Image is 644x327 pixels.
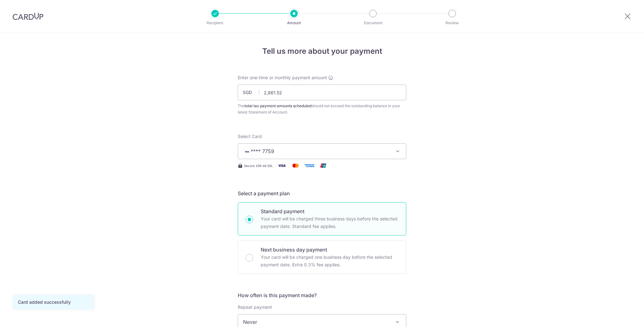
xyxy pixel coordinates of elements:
[317,162,330,169] img: Union Pay
[289,162,302,169] img: Mastercard
[238,291,406,299] h5: How often is this payment made?
[192,20,238,26] p: Recipient
[303,162,316,169] img: American Express
[271,20,317,26] p: Amount
[261,246,398,253] p: Next business day payment
[275,162,288,169] img: Visa
[429,20,475,26] p: Review
[18,299,88,305] div: Card added successfully
[238,134,262,139] span: translation missing: en.payables.payment_networks.credit_card.summary.labels.select_card
[261,208,398,215] p: Standard payment
[245,103,311,108] b: total tax payment amounts scheduled
[261,253,398,269] p: Your card will be charged one business day before the selected payment date. Extra 0.3% fee applies.
[238,85,406,100] input: 0.00
[261,215,398,230] p: Your card will be charged three business days before the selected payment date. Standard fee appl...
[238,304,272,310] label: Repeat payment
[238,190,406,197] h5: Select a payment plan
[350,20,396,26] p: Document
[238,46,406,57] h4: Tell us more about your payment
[238,103,406,115] div: The should not exceed the outstanding balance in your latest Statement of Account.
[13,13,43,20] img: CardUp
[244,163,273,168] span: Secure 256-bit SSL
[238,75,327,81] span: Enter one-time or monthly payment amount
[243,89,259,96] span: SGD
[243,149,251,154] img: VISA
[603,308,638,324] iframe: Opens a widget where you can find more information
